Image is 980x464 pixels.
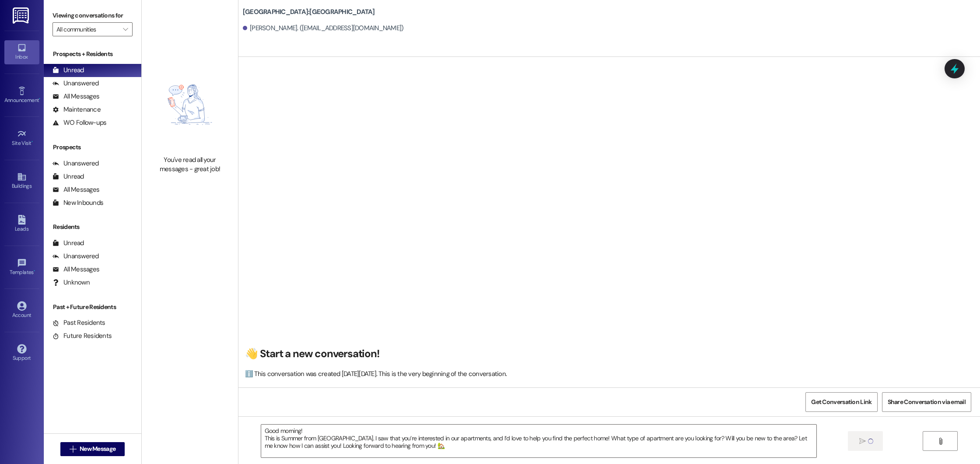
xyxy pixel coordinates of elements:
[31,139,33,145] span: •
[44,302,141,312] div: Past + Future Residents
[52,185,99,194] div: All Messages
[52,252,99,261] div: Unanswered
[243,24,404,33] div: [PERSON_NAME]. ([EMAIL_ADDRESS][DOMAIN_NAME])
[245,369,969,379] div: ℹ️ This conversation was created [DATE][DATE]. This is the very beginning of the conversation.
[4,256,39,279] a: Templates •
[52,331,112,341] div: Future Residents
[39,96,40,102] span: •
[52,66,84,75] div: Unread
[151,58,228,151] img: empty-state
[243,7,375,17] b: [GEOGRAPHIC_DATA]: [GEOGRAPHIC_DATA]
[4,299,39,322] a: Account
[52,318,105,327] div: Past Residents
[52,79,99,88] div: Unanswered
[811,397,871,407] span: Get Conversation Link
[151,155,228,174] div: You've read all your messages - great job!
[52,278,90,287] div: Unknown
[52,265,99,274] div: All Messages
[56,22,119,36] input: All communities
[44,222,141,232] div: Residents
[4,127,39,150] a: Site Visit •
[882,392,971,412] button: Share Conversation via email
[34,268,35,274] span: •
[261,425,816,457] textarea: Good morning! This is Summer from [GEOGRAPHIC_DATA]. I saw that you’re interested in our apartmen...
[937,438,944,445] i: 
[52,239,84,248] div: Unread
[60,442,125,456] button: New Message
[4,169,39,193] a: Buildings
[52,159,99,168] div: Unanswered
[52,198,103,207] div: New Inbounds
[70,446,76,453] i: 
[13,7,31,24] img: ResiDesk Logo
[44,49,141,59] div: Prospects + Residents
[80,444,115,453] span: New Message
[4,40,39,64] a: Inbox
[52,172,84,181] div: Unread
[52,9,133,22] label: Viewing conversations for
[44,143,141,152] div: Prospects
[805,392,877,412] button: Get Conversation Link
[52,118,106,127] div: WO Follow-ups
[888,397,966,407] span: Share Conversation via email
[4,341,39,365] a: Support
[52,92,99,101] div: All Messages
[4,212,39,236] a: Leads
[123,26,128,33] i: 
[52,105,101,114] div: Maintenance
[245,347,969,361] h2: 👋 Start a new conversation!
[859,438,866,445] i: 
